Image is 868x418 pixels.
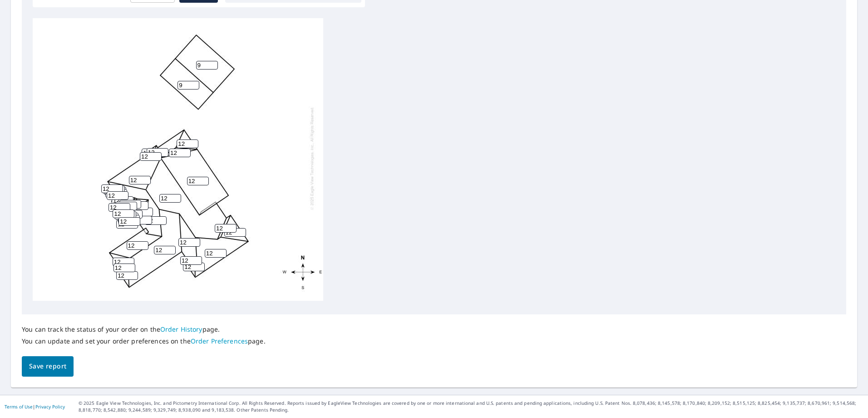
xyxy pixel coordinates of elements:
[160,325,202,333] a: Order History
[5,403,33,410] a: Terms of Use
[35,403,65,410] a: Privacy Policy
[79,400,863,413] p: © 2025 Eagle View Technologies, Inc. and Pictometry International Corp. All Rights Reserved. Repo...
[22,356,74,377] button: Save report
[22,337,266,345] p: You can update and set your order preferences on the page.
[29,361,66,372] span: Save report
[5,404,65,409] p: |
[191,337,248,345] a: Order Preferences
[22,325,266,333] p: You can track the status of your order on the page.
